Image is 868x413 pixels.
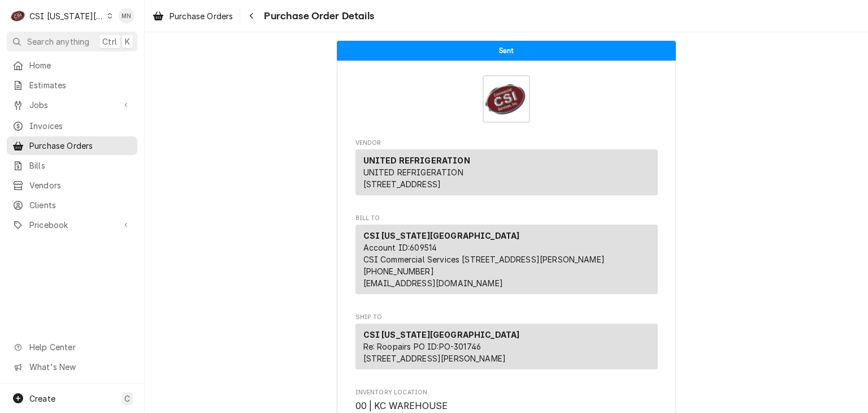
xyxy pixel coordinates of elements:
[355,313,658,322] span: Ship To
[7,96,137,114] a: Go to Jobs
[29,120,132,132] span: Invoices
[29,160,132,171] span: Bills
[355,388,658,412] div: Inventory Location
[363,354,506,363] span: [STREET_ADDRESS][PERSON_NAME]
[29,199,132,211] span: Clients
[363,156,470,165] strong: UNITED REFRIGERATION
[124,393,130,405] span: C
[7,176,137,195] a: Vendors
[363,278,503,288] a: [EMAIL_ADDRESS][DOMAIN_NAME]
[355,324,658,369] div: Ship To
[7,156,137,175] a: Bills
[29,10,104,22] div: CSI [US_STATE][GEOGRAPHIC_DATA]
[355,139,658,148] span: Vendor
[7,338,137,356] a: Go to Help Center
[355,388,658,397] span: Inventory Location
[363,266,434,276] a: [PHONE_NUMBER]
[119,8,134,24] div: MN
[355,149,658,200] div: Vendor
[10,8,26,24] div: CSI Kansas City's Avatar
[29,59,132,71] span: Home
[355,214,658,299] div: Purchase Order Bill To
[7,216,137,234] a: Go to Pricebook
[355,225,658,294] div: Bill To
[242,7,261,25] button: Navigate back
[29,394,55,403] span: Create
[7,358,137,376] a: Go to What's New
[355,313,658,375] div: Purchase Order Ship To
[363,342,481,351] span: Re: Roopairs PO ID: PO-301746
[170,10,233,22] span: Purchase Orders
[355,214,658,223] span: Bill To
[7,117,137,135] a: Invoices
[483,75,530,123] img: Logo
[119,8,134,24] div: Melissa Nehls's Avatar
[7,32,137,51] button: Search anythingCtrlK
[10,8,26,24] div: C
[355,139,658,200] div: Purchase Order Vendor
[7,196,137,214] a: Clients
[7,56,137,75] a: Home
[29,179,132,191] span: Vendors
[29,361,131,373] span: What's New
[29,99,115,111] span: Jobs
[102,36,117,48] span: Ctrl
[7,76,137,94] a: Estimates
[363,255,605,264] span: CSI Commercial Services [STREET_ADDRESS][PERSON_NAME]
[29,219,115,231] span: Pricebook
[29,79,132,91] span: Estimates
[355,399,658,413] span: Inventory Location
[355,324,658,374] div: Ship To
[363,330,520,339] strong: CSI [US_STATE][GEOGRAPHIC_DATA]
[363,231,520,240] strong: CSI [US_STATE][GEOGRAPHIC_DATA]
[29,140,132,152] span: Purchase Orders
[355,149,658,195] div: Vendor
[29,341,131,353] span: Help Center
[7,136,137,155] a: Purchase Orders
[337,41,676,61] div: Status
[355,225,658,299] div: Bill To
[148,7,237,25] a: Purchase Orders
[125,36,130,48] span: K
[27,36,89,48] span: Search anything
[355,401,448,411] span: 00 | KC WAREHOUSE
[499,47,514,54] span: Sent
[363,167,463,189] span: UNITED REFRIGERATION [STREET_ADDRESS]
[261,8,374,24] span: Purchase Order Details
[363,243,437,252] span: Account ID: 609514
